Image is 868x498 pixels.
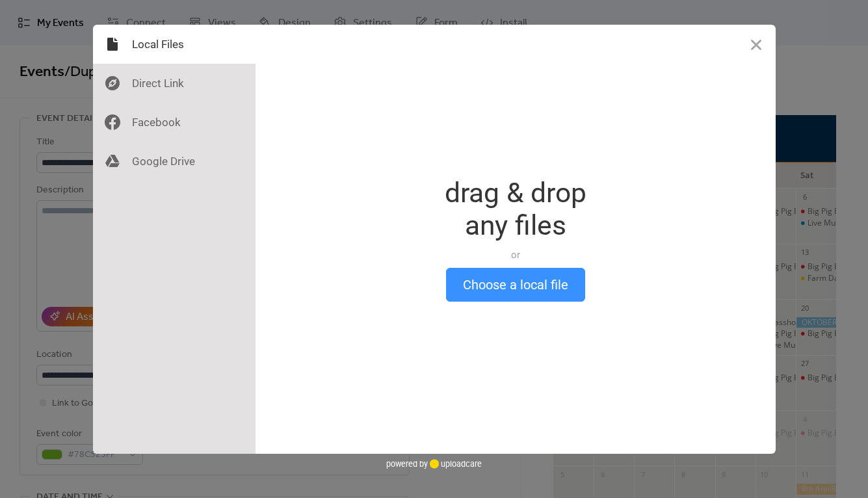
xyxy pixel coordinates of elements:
[428,459,482,469] a: uploadcare
[386,454,482,473] div: powered by
[93,64,256,103] div: Direct Link
[445,248,586,261] div: or
[93,25,256,64] div: Local Files
[93,103,256,142] div: Facebook
[737,25,776,64] button: Close
[445,177,586,242] div: drag & drop any files
[93,142,256,181] div: Google Drive
[446,268,585,302] button: Choose a local file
